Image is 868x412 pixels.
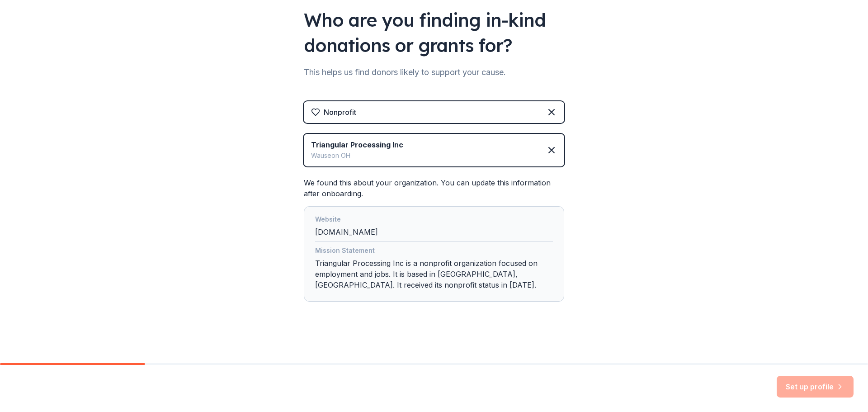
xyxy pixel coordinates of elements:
div: Triangular Processing Inc [311,139,403,150]
div: Nonprofit [324,107,356,118]
div: Who are you finding in-kind donations or grants for? [304,7,564,58]
div: This helps us find donors likely to support your cause. [304,65,564,80]
div: Website [315,214,553,227]
div: Mission Statement [315,245,553,258]
div: Triangular Processing Inc is a nonprofit organization focused on employment and jobs. It is based... [315,245,553,294]
div: Wauseon OH [311,150,403,161]
div: [DOMAIN_NAME] [315,214,553,242]
div: We found this about your organization. You can update this information after onboarding. [304,177,564,302]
